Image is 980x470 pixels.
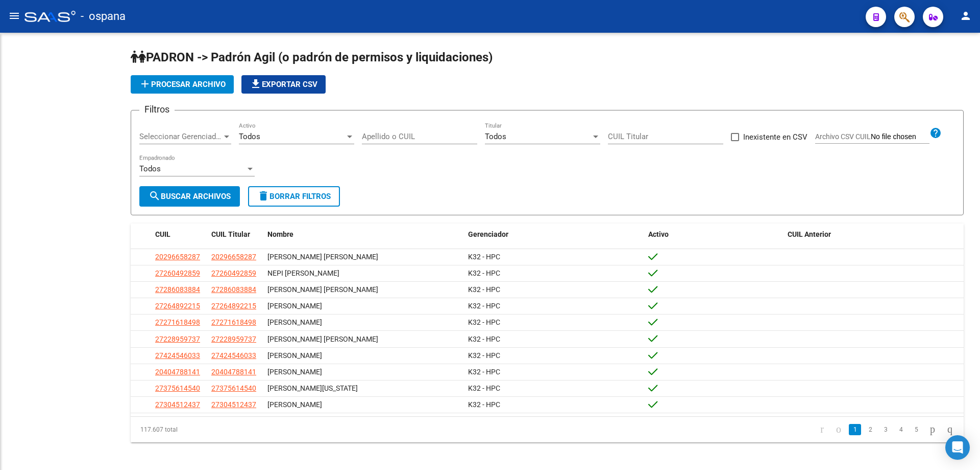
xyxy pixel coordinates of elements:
span: 20404788141 [155,368,200,376]
a: 2 [864,424,876,435]
button: Exportar CSV [241,75,326,94]
span: K32 - HPC [468,384,500,392]
li: page 2 [863,421,878,438]
span: [PERSON_NAME] [267,318,322,326]
div: 117.607 total [131,417,296,442]
mat-icon: menu [8,10,20,22]
span: CUIL [155,230,170,238]
span: [PERSON_NAME] [267,368,322,376]
span: 20404788141 [211,368,256,376]
datatable-header-cell: Gerenciador [464,223,644,245]
span: - ospana [81,5,126,28]
span: [PERSON_NAME] [PERSON_NAME] [267,335,378,343]
button: Borrar Filtros [248,186,340,207]
span: K32 - HPC [468,269,500,277]
li: page 4 [893,421,909,438]
span: [PERSON_NAME] [267,400,322,409]
a: go to first page [816,424,828,435]
span: [PERSON_NAME][US_STATE] [267,384,358,392]
span: 20296658287 [211,253,256,261]
mat-icon: delete [257,190,269,202]
a: go to last page [943,424,957,435]
div: Open Intercom Messenger [945,435,970,460]
mat-icon: person [960,10,972,22]
span: CUIL Titular [211,230,250,238]
span: K32 - HPC [468,285,500,294]
span: CUIL Anterior [788,230,831,238]
span: Todos [485,132,506,141]
a: 4 [895,424,907,435]
span: 27260492859 [155,269,200,277]
span: Gerenciador [468,230,508,238]
button: Procesar archivo [131,75,234,94]
mat-icon: search [149,190,161,202]
span: K32 - HPC [468,335,500,343]
span: Nombre [267,230,293,238]
span: K32 - HPC [468,368,500,376]
span: 27260492859 [211,269,256,277]
li: page 5 [909,421,924,438]
span: 27228959737 [155,335,200,343]
mat-icon: add [139,78,151,90]
span: [PERSON_NAME] [267,351,322,360]
span: Inexistente en CSV [743,131,807,143]
h3: Filtros [139,102,175,117]
li: page 1 [847,421,863,438]
a: 1 [849,424,861,435]
span: 27271618498 [211,318,256,326]
datatable-header-cell: CUIL Anterior [783,223,964,245]
span: 27286083884 [211,285,256,294]
span: 27304512437 [211,400,256,409]
span: NEPI [PERSON_NAME] [267,269,339,277]
span: 27228959737 [211,335,256,343]
span: 20296658287 [155,253,200,261]
span: K32 - HPC [468,318,500,326]
span: K32 - HPC [468,400,500,409]
mat-icon: file_download [250,78,262,90]
button: Buscar Archivos [139,186,240,207]
span: 27286083884 [155,285,200,294]
span: 27375614540 [155,384,200,392]
span: Activo [648,230,669,238]
a: 5 [910,424,922,435]
li: page 3 [878,421,893,438]
span: 27424546033 [211,351,256,360]
span: 27304512437 [155,400,200,409]
input: Archivo CSV CUIL [871,132,929,142]
span: 27264892215 [155,302,200,310]
datatable-header-cell: Activo [644,223,783,245]
span: 27264892215 [211,302,256,310]
span: K32 - HPC [468,253,500,261]
span: 27375614540 [211,384,256,392]
span: Archivo CSV CUIL [815,132,871,141]
span: [PERSON_NAME] [PERSON_NAME] [267,253,378,261]
span: Procesar archivo [139,80,226,89]
span: K32 - HPC [468,351,500,360]
datatable-header-cell: CUIL [151,223,207,245]
span: Todos [139,164,161,173]
span: Exportar CSV [250,80,317,89]
span: 27424546033 [155,351,200,360]
span: Borrar Filtros [257,192,331,201]
span: Todos [239,132,260,141]
span: [PERSON_NAME] [PERSON_NAME] [267,285,378,294]
span: 27271618498 [155,318,200,326]
span: Buscar Archivos [149,192,231,201]
a: 3 [879,424,892,435]
span: [PERSON_NAME] [267,302,322,310]
span: K32 - HPC [468,302,500,310]
span: Seleccionar Gerenciador [139,132,222,141]
a: go to previous page [831,424,846,435]
datatable-header-cell: Nombre [263,223,464,245]
datatable-header-cell: CUIL Titular [207,223,263,245]
a: go to next page [925,424,940,435]
span: PADRON -> Padrón Agil (o padrón de permisos y liquidaciones) [131,50,493,64]
mat-icon: help [929,127,942,139]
